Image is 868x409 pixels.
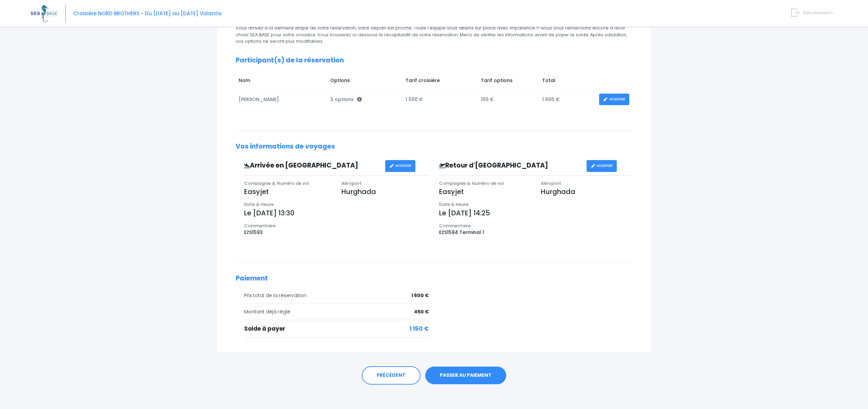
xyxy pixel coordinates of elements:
[434,162,587,170] h3: Retour d'[GEOGRAPHIC_DATA]
[341,187,429,197] p: Hurghada
[385,160,415,172] a: MODIFIER
[410,325,429,333] span: 1 150 €
[244,201,274,208] span: Date & Heure
[477,74,539,90] td: Tarif options
[414,308,429,315] span: 450 €
[425,367,506,384] a: PASSER AU PAIEMENT
[341,180,362,187] span: Aéroport
[362,366,420,385] a: PRÉCÉDENT
[244,292,429,299] div: Prix total de la réservation
[803,9,833,16] span: Déconnexion
[236,143,633,151] h2: Vos informations de voyages
[236,74,327,90] td: Nom
[236,57,633,64] h2: Participant(s) de la réservation
[327,74,402,90] td: Options
[244,308,429,315] div: Montant déjà réglé
[236,275,633,283] h2: Paiement
[244,222,278,229] span: Commentaire :
[330,96,362,103] span: 3 options
[541,180,561,187] span: Aéroport
[411,292,429,299] span: 1 600 €
[439,208,633,218] p: Le [DATE] 14:25
[402,90,477,109] td: 1 500 €
[73,10,222,17] span: Croisière NORD BROTHERS - Du [DATE] au [DATE] Volantis
[477,90,539,109] td: 100 €
[402,74,477,90] td: Tarif croisière
[244,325,429,333] div: Solde à payer
[244,208,429,218] p: Le [DATE] 13:30
[244,229,429,236] p: EZS1593
[539,74,596,90] td: Total
[541,187,632,197] p: Hurghada
[236,25,627,44] span: Vous arrivez à la dernière étape de votre réservation, votre départ est proche. Toute l’équipe vo...
[599,94,629,105] a: MODIFIER
[439,222,473,229] span: Commentaire :
[236,90,327,109] td: [PERSON_NAME]
[539,90,596,109] td: 1 600 €
[244,187,332,197] p: Easyjet
[439,229,633,236] p: EZS1594 Terminal 1
[439,180,504,187] span: Compagnie & Numéro de vol
[244,180,309,187] span: Compagnie & Numéro de vol
[587,160,617,172] a: MODIFIER
[439,187,531,197] p: Easyjet
[439,201,469,208] span: Date & Heure
[239,162,386,170] h3: Arrivée en [GEOGRAPHIC_DATA]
